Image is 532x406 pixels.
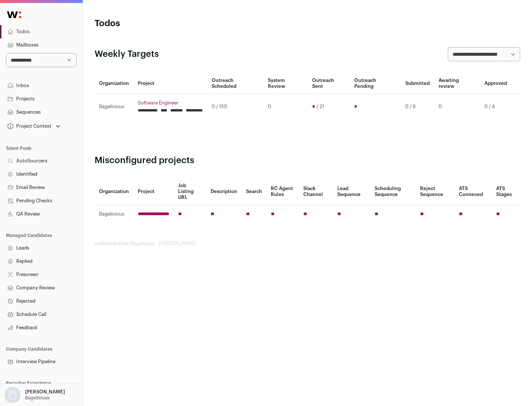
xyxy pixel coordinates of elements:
td: 0 / 4 [480,94,511,120]
img: nopic.png [4,387,21,403]
th: Scheduling Sequence [370,178,416,205]
footer: wellfound:ai for Bagelicious - [PERSON_NAME] [95,241,520,247]
th: Outreach Pending [350,73,400,94]
th: Lead Sequence [333,178,370,205]
th: ATS Stages [492,178,520,205]
th: Reject Sequence [416,178,455,205]
th: System Review [263,73,307,94]
th: Submitted [401,73,434,94]
a: Software Engineer [138,100,203,106]
td: 0 / 150 [207,94,263,120]
th: ATS Conneced [454,178,491,205]
h2: Weekly Targets [95,48,159,60]
th: Project [133,178,174,205]
th: Organization [95,73,133,94]
th: Search [242,178,266,205]
div: Project Context [6,123,51,129]
h1: Todos [95,18,236,30]
th: Slack Channel [299,178,333,205]
th: Outreach Scheduled [207,73,263,94]
h2: Misconfigured projects [95,155,520,166]
th: Job Listing URL [174,178,206,205]
th: Description [206,178,242,205]
th: RC Agent Rules [266,178,299,205]
td: 0 / 6 [401,94,434,120]
th: Approved [480,73,511,94]
td: 0 [263,94,307,120]
img: Wellfound [3,7,25,22]
td: Bagelicious [95,205,133,223]
p: Bagelicious [25,395,50,401]
th: Organization [95,178,133,205]
th: Project [133,73,207,94]
th: Outreach Sent [308,73,350,94]
th: Awaiting review [434,73,480,94]
p: [PERSON_NAME] [25,389,65,395]
span: / 21 [317,104,324,110]
button: Open dropdown [3,387,66,403]
td: 0 [434,94,480,120]
td: Bagelicious [95,94,133,120]
button: Open dropdown [6,121,62,131]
